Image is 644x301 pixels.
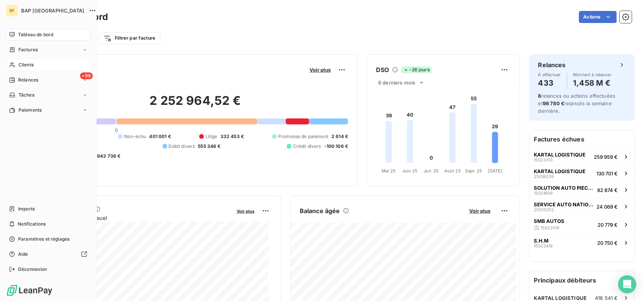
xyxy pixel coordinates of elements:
h6: Principaux débiteurs [530,271,635,289]
span: Voir plus [237,209,254,214]
span: -943 736 € [95,153,121,160]
button: Actions [579,11,617,23]
span: 416 541 € [595,295,618,301]
span: 0 [115,127,118,133]
span: BAP [GEOGRAPHIC_DATA] [21,8,84,14]
span: Tâches [18,92,34,98]
h4: 1,458 M € [573,77,612,89]
span: 24 069 € [597,204,618,210]
span: 401 001 € [149,133,171,140]
span: 6 derniers mois [378,80,415,86]
tspan: Mai 25 [382,168,396,174]
h2: 2 252 964,52 € [43,93,348,116]
span: S.H.M [534,238,549,244]
h6: Balance âgée [300,206,340,215]
span: relances ou actions effectuées et relancés la semaine dernière. [538,93,616,114]
div: Open Intercom Messenger [618,275,636,293]
a: Aide [6,248,90,260]
div: BF [6,5,18,17]
span: Imports [18,206,35,212]
span: Notifications [18,221,46,227]
button: Filtrer par facture [99,32,160,44]
span: 20 779 € [598,222,618,228]
span: Paiements [18,107,42,114]
button: SMB AUTOS1502313920 779 € [530,215,635,234]
button: SERVICE AUTO NATIONALE 62501325224 069 € [530,198,635,215]
tspan: Juil. 25 [424,168,439,174]
img: Logo LeanPay [6,284,53,296]
span: 15021609 [534,191,553,195]
span: Voir plus [469,208,490,214]
span: Clients [18,61,34,68]
span: Relances [18,77,38,83]
h6: Relances [538,60,566,69]
tspan: [DATE] [488,168,502,174]
button: Voir plus [467,207,493,214]
span: Voir plus [310,67,331,73]
button: KARTAL LOGISTIQUE15023313259 959 € [530,148,635,165]
span: SMB AUTOS [534,218,565,224]
span: Factures [18,46,38,53]
span: Non-échu [124,133,146,140]
button: SOLUTION AUTO PIECES1502160982 874 € [530,181,635,198]
span: -26 jours [401,66,432,73]
span: 25018239 [534,174,554,179]
span: Crédit divers [293,143,321,150]
span: KARTAL LOGISTIQUE [534,168,586,174]
span: Aide [18,251,28,258]
span: 8 [538,93,541,99]
span: Promesse de paiement [278,133,328,140]
h4: 433 [538,77,561,89]
span: Montant à relancer [573,72,612,77]
span: 259 959 € [594,154,618,160]
span: Débit divers [169,143,195,150]
span: SOLUTION AUTO PIECES [534,185,595,191]
button: KARTAL LOGISTIQUE25018239130 701 € [530,165,635,181]
span: 15023139 [541,226,560,230]
span: 25013252 [534,207,554,212]
span: Chiffre d'affaires mensuel [43,214,231,222]
button: Voir plus [234,207,257,214]
span: Paramètres et réglages [18,236,69,243]
span: 15023419 [534,244,553,248]
tspan: Sept. 25 [465,168,482,174]
span: À effectuer [538,72,561,77]
button: Voir plus [307,66,333,73]
span: 20 750 € [598,240,618,246]
tspan: Août 25 [444,168,461,174]
span: 130 701 € [597,170,618,177]
span: KARTAL LOGISTIQUE [534,152,586,158]
span: +99 [80,72,93,79]
span: SERVICE AUTO NATIONALE 6 [534,201,594,207]
button: S.H.M1502341920 750 € [530,234,635,251]
h6: Factures échues [530,130,635,148]
span: 555 346 € [198,143,220,150]
span: 82 874 € [598,187,618,193]
span: 332 453 € [220,133,244,140]
span: 15023313 [534,158,553,162]
span: Tableau de bord [18,31,53,38]
tspan: Juin 25 [402,168,418,174]
span: Litige [205,133,217,140]
span: -100 106 € [324,143,348,150]
span: 98 780 € [543,100,564,106]
span: 2 614 € [331,133,348,140]
span: Déconnexion [18,266,47,273]
h6: DSO [376,65,389,74]
span: KARTAL LOGISTIQUE [534,295,587,301]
